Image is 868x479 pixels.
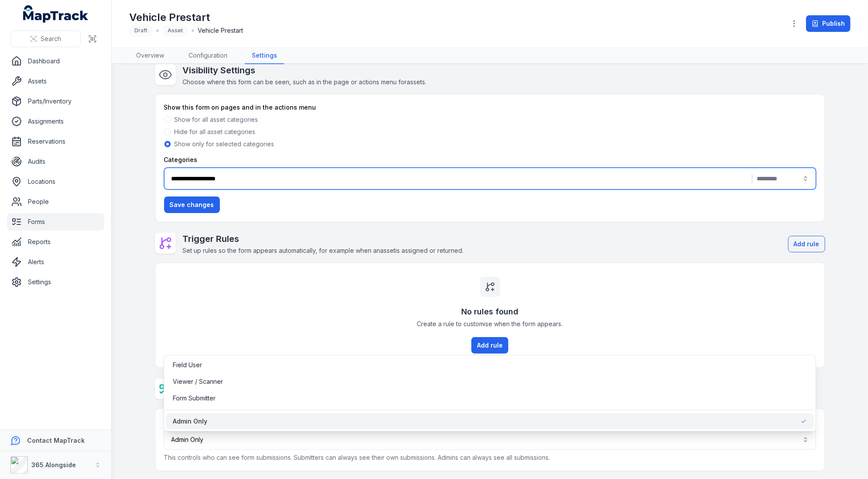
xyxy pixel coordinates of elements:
span: Admin Only [173,417,207,426]
span: Field User [173,361,202,369]
button: Admin Only [164,430,816,450]
div: Admin Only [164,355,816,431]
span: Form Submitter [173,394,216,403]
span: Viewer / Scanner [173,377,223,386]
